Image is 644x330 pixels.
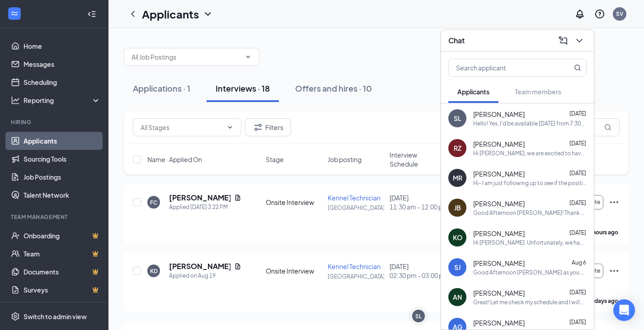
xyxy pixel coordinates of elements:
[473,209,587,217] div: Good Afternoon [PERSON_NAME]! Thank you for reaching out. We are taking applicants without experi...
[473,139,525,149] span: [PERSON_NAME]
[473,269,587,276] div: Good Afternoon [PERSON_NAME] as you have previously been interviewed with us would you be interes...
[253,122,263,133] svg: Filter
[216,83,270,94] div: Interviews · 18
[453,293,462,302] div: AN
[328,204,384,212] p: [GEOGRAPHIC_DATA]
[24,312,87,321] div: Switch to admin view
[569,319,586,325] span: [DATE]
[169,203,241,212] div: Applied [DATE] 3:22 PM
[244,53,252,60] svg: ChevronDown
[453,173,462,182] div: MR
[150,267,158,275] div: KD
[473,239,587,246] div: Hi [PERSON_NAME]. Unfortunately, we had to reschedule your meeting with Lake Forest Kennel Club f...
[609,265,620,276] svg: Ellipses
[390,271,446,280] span: 02:30 pm - 03:00 pm
[569,170,586,177] span: [DATE]
[11,312,20,321] svg: Settings
[454,203,461,212] div: JB
[569,229,586,236] span: [DATE]
[574,35,585,46] svg: ChevronDown
[11,118,99,126] div: Hiring
[266,198,322,207] div: Onsite Interview
[142,6,199,22] h1: Applicants
[558,35,569,46] svg: ComposeMessage
[24,150,101,168] a: Sourcing Tools
[24,73,101,91] a: Scheduling
[569,200,586,206] span: [DATE]
[226,124,234,131] svg: ChevronDown
[569,110,586,117] span: [DATE]
[453,233,462,242] div: KO
[390,202,446,211] span: 11:30 am - 12:00 pm
[141,122,223,132] input: All Stages
[132,52,241,62] input: All Job Postings
[616,10,623,18] div: SV
[572,259,586,266] span: Aug 6
[24,186,101,204] a: Talent Network
[234,263,241,270] svg: Document
[473,169,525,178] span: [PERSON_NAME]
[473,229,525,238] span: [PERSON_NAME]
[613,299,635,321] div: Open Intercom Messenger
[328,262,381,270] span: Kennel Technician
[473,120,587,127] div: Hello! Yes, I'd be available [DATE] from 7:30-8:30am for a working interview. Thank you so much f...
[328,273,384,280] p: [GEOGRAPHIC_DATA]
[572,33,587,48] button: ChevronDown
[24,227,101,245] a: OnboardingCrown
[556,33,570,48] button: ComposeMessage
[127,9,138,19] svg: ChevronLeft
[133,83,190,94] div: Applications · 1
[604,124,611,131] svg: MagnifyingGlass
[454,114,461,123] div: SL
[473,149,587,157] div: Hi [PERSON_NAME], we are excited to have you join our team. We will need you to sign and send bac...
[10,9,19,18] svg: WorkstreamLogo
[454,263,461,272] div: SJ
[569,289,586,296] span: [DATE]
[569,140,586,147] span: [DATE]
[150,199,157,206] div: FC
[328,155,362,164] span: Job posting
[473,110,525,119] span: [PERSON_NAME]
[169,271,241,280] div: Applied on Aug 19
[390,193,446,211] div: [DATE]
[594,9,605,19] svg: QuestionInfo
[24,263,101,281] a: DocumentsCrown
[169,193,230,203] h5: [PERSON_NAME]
[24,132,101,150] a: Applicants
[266,266,322,275] div: Onsite Interview
[390,150,446,168] span: Interview Schedule
[473,298,587,306] div: Great! Let me check my schedule and I will get back to you set sometime up for a virtual interview.
[515,88,561,96] span: Team members
[588,229,618,236] b: 5 hours ago
[457,88,489,96] span: Applicants
[590,297,618,304] b: 7 days ago
[11,96,20,105] svg: Analysis
[147,155,202,164] span: Name · Applied On
[390,262,446,280] div: [DATE]
[328,194,381,202] span: Kennel Technician
[473,179,587,187] div: Hi- I am just following up to see if the position has been filled
[87,9,96,19] svg: Collapse
[11,213,99,221] div: Team Management
[24,168,101,186] a: Job Postings
[24,281,101,299] a: SurveysCrown
[448,36,465,46] h3: Chat
[202,9,213,19] svg: ChevronDown
[169,261,230,271] h5: [PERSON_NAME]
[609,197,620,208] svg: Ellipses
[24,245,101,263] a: TeamCrown
[24,55,101,73] a: Messages
[473,288,525,297] span: [PERSON_NAME]
[574,9,585,19] svg: Notifications
[295,83,372,94] div: Offers and hires · 10
[24,37,101,55] a: Home
[454,144,461,153] div: RZ
[234,194,241,201] svg: Document
[473,199,525,208] span: [PERSON_NAME]
[24,96,101,105] div: Reporting
[574,64,581,71] svg: MagnifyingGlass
[415,312,422,320] div: SL
[245,118,291,136] button: Filter Filters
[473,318,525,327] span: [PERSON_NAME]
